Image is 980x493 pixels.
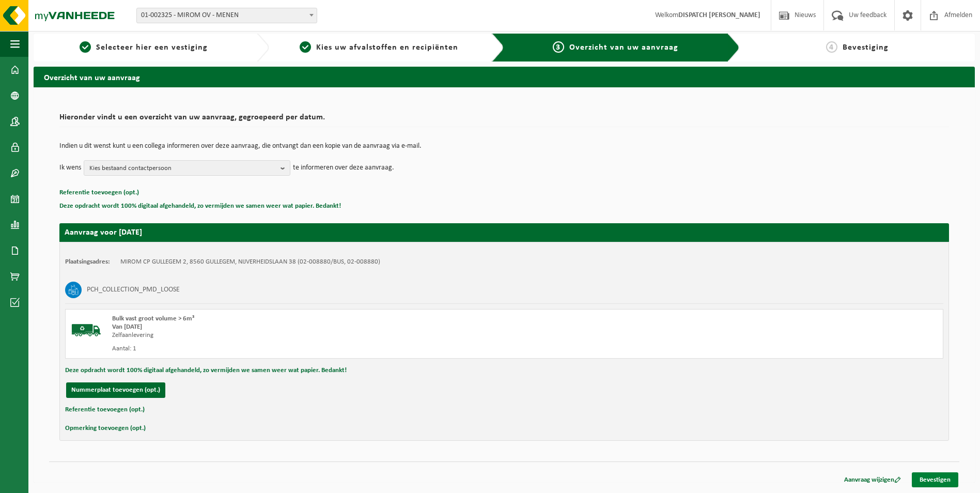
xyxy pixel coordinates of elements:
[59,199,341,213] button: Deze opdracht wordt 100% digitaal afgehandeld, zo vermijden we samen weer wat papier. Bedankt!
[136,8,317,23] span: 01-002325 - MIROM OV - MENEN
[71,315,102,346] img: BL-SO-LV.png
[112,315,194,322] span: Bulk vast groot volume > 6m³
[65,258,110,265] strong: Plaatsingsadres:
[39,41,248,54] a: 1Selecteer hier een vestiging
[84,160,290,176] button: Kies bestaand contactpersoon
[843,43,889,52] span: Bevestiging
[65,228,142,237] strong: Aanvraag voor [DATE]
[112,323,142,330] strong: Van [DATE]
[274,41,484,54] a: 2Kies uw afvalstoffen en recipiënten
[300,41,311,53] span: 2
[316,43,458,52] span: Kies uw afvalstoffen en recipiënten
[89,161,276,176] span: Kies bestaand contactpersoon
[112,345,546,353] div: Aantal: 1
[553,41,564,53] span: 3
[96,43,208,52] span: Selecteer hier een vestiging
[912,472,958,487] a: Bevestigen
[120,258,380,266] td: MIROM CP GULLEGEM 2, 8560 GULLEGEM, NIJVERHEIDSLAAN 38 (02-008880/BUS, 02-008880)
[59,160,81,176] p: Ik wens
[65,403,145,417] button: Referentie toevoegen (opt.)
[569,43,678,52] span: Overzicht van uw aanvraag
[65,364,347,377] button: Deze opdracht wordt 100% digitaal afgehandeld, zo vermijden we samen weer wat papier. Bedankt!
[34,67,975,87] h2: Overzicht van uw aanvraag
[87,282,180,298] h3: PCH_COLLECTION_PMD_LOOSE
[59,143,949,150] p: Indien u dit wenst kunt u een collega informeren over deze aanvraag, die ontvangt dan een kopie v...
[826,41,837,53] span: 4
[293,160,394,176] p: te informeren over deze aanvraag.
[112,331,546,340] div: Zelfaanlevering
[59,113,949,127] h2: Hieronder vindt u een overzicht van uw aanvraag, gegroepeerd per datum.
[137,8,317,23] span: 01-002325 - MIROM OV - MENEN
[66,382,165,398] button: Nummerplaat toevoegen (opt.)
[80,41,91,53] span: 1
[59,186,139,199] button: Referentie toevoegen (opt.)
[65,422,146,435] button: Opmerking toevoegen (opt.)
[836,472,909,487] a: Aanvraag wijzigen
[678,11,760,19] strong: DISPATCH [PERSON_NAME]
